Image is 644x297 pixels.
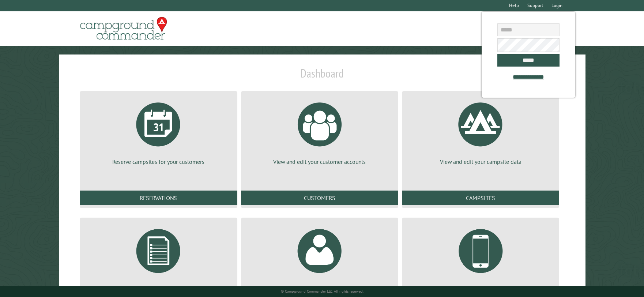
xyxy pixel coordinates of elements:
[411,97,550,166] a: View and edit your campsite data
[411,158,550,166] p: View and edit your campsite data
[281,289,364,294] small: © Campground Commander LLC. All rights reserved.
[78,66,566,86] h1: Dashboard
[402,191,559,205] a: Campsites
[250,284,389,292] p: View and edit your Campground Commander account
[88,223,228,292] a: Generate reports about your campground
[78,14,169,43] img: Campground Commander
[411,284,550,292] p: Manage customer communications
[411,223,550,292] a: Manage customer communications
[250,223,389,292] a: View and edit your Campground Commander account
[250,158,389,166] p: View and edit your customer accounts
[88,284,228,292] p: Generate reports about your campground
[88,97,228,166] a: Reserve campsites for your customers
[241,191,398,205] a: Customers
[250,97,389,166] a: View and edit your customer accounts
[88,158,228,166] p: Reserve campsites for your customers
[80,191,237,205] a: Reservations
